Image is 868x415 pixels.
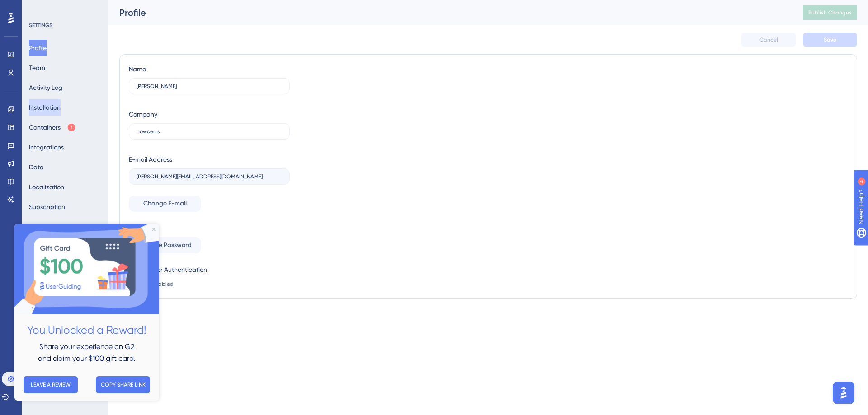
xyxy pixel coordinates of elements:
[830,379,857,406] iframe: UserGuiding AI Assistant Launcher
[29,79,62,96] button: Activity Log
[29,199,65,215] button: Subscription
[137,4,141,7] div: Close Preview
[803,5,857,20] button: Publish Changes
[129,109,157,120] div: Company
[808,9,852,16] span: Publish Changes
[63,5,66,12] div: 4
[143,198,187,209] span: Change E-mail
[129,264,290,275] div: Two-Factor Authentication
[29,99,61,116] button: Installation
[29,219,67,235] button: Rate Limiting
[139,240,192,251] span: Change Password
[137,173,282,180] input: E-mail Address
[29,60,45,76] button: Team
[129,196,201,212] button: Change E-mail
[824,36,836,43] span: Save
[151,280,174,288] span: Disabled
[29,119,76,135] button: Containers
[759,36,778,43] span: Cancel
[129,237,201,253] button: Change Password
[25,118,120,127] span: Share your experience on G2
[137,128,282,135] input: Company Name
[29,22,102,29] div: SETTINGS
[119,6,780,19] div: Profile
[7,98,137,115] h2: You Unlocked a Reward!
[29,139,64,155] button: Integrations
[81,152,136,169] button: COPY SHARE LINK
[29,40,47,56] button: Profile
[129,223,290,233] div: Password
[803,33,857,47] button: Save
[29,159,44,175] button: Data
[137,83,282,89] input: Name Surname
[24,130,121,139] span: and claim your $100 gift card.
[9,152,63,169] button: LEAVE A REVIEW
[29,179,64,195] button: Localization
[129,154,172,165] div: E-mail Address
[21,2,57,13] span: Need Help?
[129,64,146,75] div: Name
[741,33,796,47] button: Cancel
